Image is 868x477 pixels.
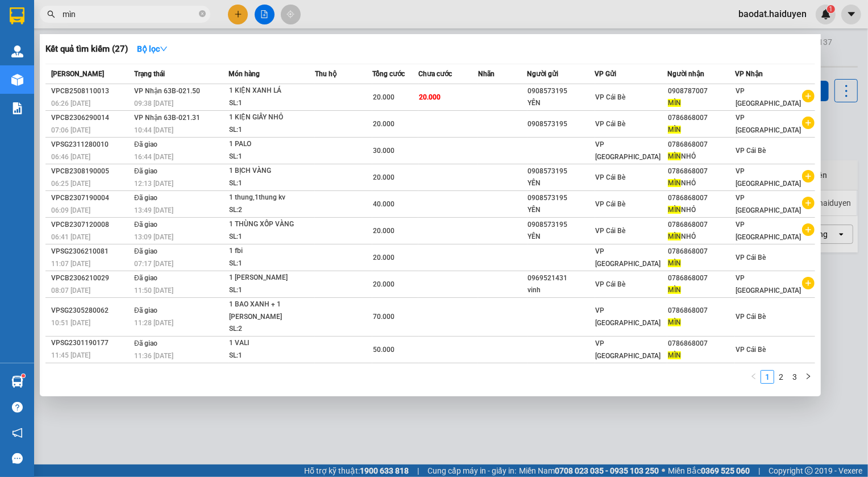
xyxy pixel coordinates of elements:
div: 1 KIỆN GIẤY NHỎ [229,111,314,124]
span: MÌN [668,99,681,107]
span: 40.000 [373,200,394,208]
span: Đã giao [134,247,157,255]
div: 1 PALO [229,138,314,151]
span: 10:51 [DATE] [51,319,90,327]
span: MÌN [668,126,681,134]
span: 11:45 [DATE] [51,351,90,359]
span: right [805,373,812,380]
span: Món hàng [229,70,260,78]
div: 1 VALI [229,337,314,350]
span: VP Cái Bè [736,313,766,321]
div: NHỎ [668,231,734,243]
span: 07:17 [DATE] [134,260,173,268]
span: 11:50 [DATE] [134,287,173,295]
span: 08:07 [DATE] [51,287,90,295]
div: SL: 1 [229,97,314,110]
div: 0969521431 [528,272,595,284]
span: VP Cái Bè [596,93,626,101]
span: VP [GEOGRAPHIC_DATA] [736,87,801,107]
span: notification [12,428,23,438]
button: left [747,370,761,384]
div: VPCB2307120008 [51,219,131,231]
li: Next Page [801,370,815,384]
span: 20.000 [373,280,394,288]
span: Nhãn [478,70,495,78]
div: 1 thung,1thung kv [229,192,314,204]
span: VP [GEOGRAPHIC_DATA] [736,194,801,214]
span: question-circle [12,402,23,413]
span: Thu hộ [315,70,337,78]
span: MÌN [668,233,681,240]
div: 0908573195 [528,165,595,177]
img: warehouse-icon [11,74,23,86]
span: VP [GEOGRAPHIC_DATA] [596,247,661,268]
img: logo-vxr [10,7,24,24]
span: 13:09 [DATE] [134,233,173,241]
div: vinh [528,284,595,296]
span: Đã giao [134,274,157,282]
span: 20.000 [419,93,441,101]
span: VP [GEOGRAPHIC_DATA] [736,114,801,134]
li: 3 [788,370,801,384]
span: VP [GEOGRAPHIC_DATA] [736,221,801,241]
span: VP Cái Bè [596,120,626,128]
span: 16:44 [DATE] [134,153,173,161]
div: 0786868007 [668,165,734,177]
a: 2 [775,371,787,383]
span: 11:28 [DATE] [134,319,173,327]
button: Bộ lọcdown [128,40,177,58]
div: 1 BAO XANH + 1 [PERSON_NAME] [229,298,314,323]
span: 12:13 [DATE] [134,180,173,188]
span: MÌN [668,259,681,267]
div: YÊN [528,204,595,216]
div: SL: 1 [229,350,314,362]
span: [PERSON_NAME] [51,70,104,78]
span: Đã giao [134,339,157,347]
span: MÌN [668,206,681,214]
div: VPSG2301190177 [51,337,131,349]
span: close-circle [199,9,206,20]
div: SL: 2 [229,323,314,335]
li: 2 [774,370,788,384]
span: VP Nhận 63B-021.50 [134,87,200,95]
span: 10:44 [DATE] [134,126,173,134]
span: VP [GEOGRAPHIC_DATA] [596,306,661,327]
div: VPSG2311280010 [51,139,131,151]
span: 20.000 [373,173,394,181]
div: 1 KIỆN XANH LÁ [229,85,314,97]
div: SL: 1 [229,151,314,163]
span: 06:25 [DATE] [51,180,90,188]
span: 20.000 [373,120,394,128]
span: 30.000 [373,147,394,155]
div: VPCB2308190005 [51,165,131,177]
div: 0786868007 [668,338,734,350]
span: MÌN [668,152,681,160]
div: SL: 1 [229,258,314,270]
strong: Bộ lọc [137,44,168,53]
div: NHỎ [668,151,734,163]
span: VP Nhận [735,70,763,78]
div: 0908573195 [528,85,595,97]
span: plus-circle [802,277,815,289]
div: SL: 1 [229,177,314,190]
h3: Kết quả tìm kiếm ( 27 ) [45,43,128,55]
div: VPCB2306210029 [51,272,131,284]
div: 0908573195 [528,192,595,204]
img: warehouse-icon [11,45,23,57]
span: plus-circle [802,223,815,236]
div: NHỎ [668,204,734,216]
span: MÌN [668,286,681,294]
div: 1 fbi [229,245,314,258]
span: 06:26 [DATE] [51,99,90,107]
span: 06:41 [DATE] [51,233,90,241]
span: 20.000 [373,93,394,101]
span: 11:07 [DATE] [51,260,90,268]
span: plus-circle [802,170,815,182]
div: 1 BỊCH VÀNG [229,165,314,177]
div: 0786868007 [668,112,734,124]
span: message [12,453,23,464]
div: VPSG2306210081 [51,246,131,258]
div: 1 [PERSON_NAME] [229,272,314,284]
div: SL: 1 [229,124,314,136]
span: Tổng cước [372,70,405,78]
